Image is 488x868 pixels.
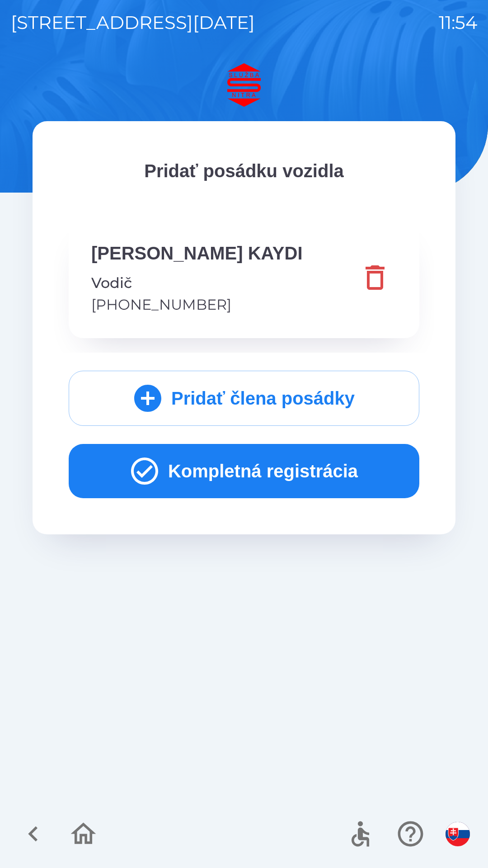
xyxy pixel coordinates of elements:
button: Pridať člena posádky [69,371,419,426]
p: Vodič [91,272,303,294]
p: Pridať posádku vozidla [69,157,419,184]
p: 11:54 [439,9,477,36]
img: sk flag [446,822,470,846]
p: [PERSON_NAME] KAYDI [91,240,303,267]
img: Logo [33,63,455,107]
p: [STREET_ADDRESS][DATE] [11,9,255,36]
button: Kompletná registrácia [69,444,419,498]
p: [PHONE_NUMBER] [91,294,303,316]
